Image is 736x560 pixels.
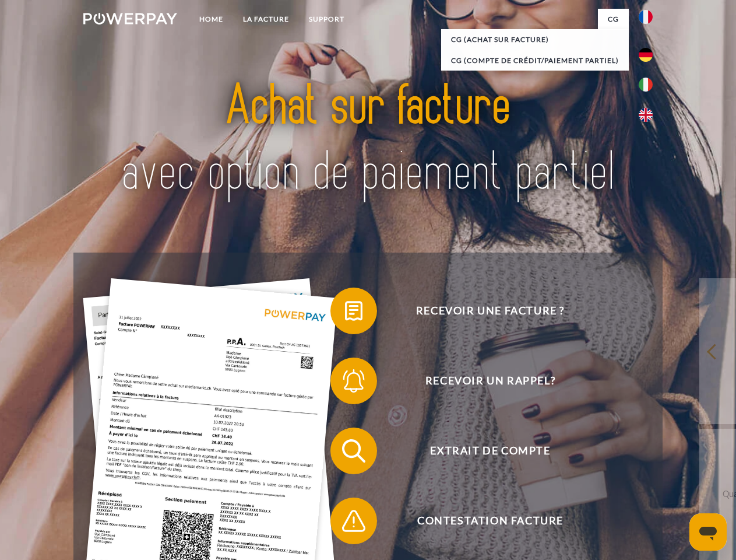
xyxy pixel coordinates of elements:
button: Contestation Facture [330,498,633,544]
a: CG (achat sur facture) [441,29,629,50]
span: Recevoir une facture ? [347,288,633,334]
a: CG (Compte de crédit/paiement partiel) [441,50,629,71]
button: Extrait de compte [330,428,633,474]
button: Recevoir une facture ? [330,288,633,334]
img: fr [639,10,653,24]
img: qb_search.svg [339,436,368,466]
img: de [639,48,653,62]
a: Support [299,9,354,30]
iframe: Bouton de lancement de la fenêtre de messagerie [689,513,727,551]
img: qb_bell.svg [339,366,368,395]
img: en [639,108,653,122]
img: it [639,78,653,92]
span: Recevoir un rappel? [347,358,633,404]
a: LA FACTURE [233,9,299,30]
img: title-powerpay_fr.svg [111,56,625,223]
button: Recevoir un rappel? [330,358,633,404]
img: qb_warning.svg [339,506,368,535]
span: Extrait de compte [347,428,633,474]
span: Contestation Facture [347,498,633,544]
a: CG [598,9,629,30]
a: Home [189,9,233,30]
img: qb_bill.svg [339,296,368,325]
img: logo-powerpay-white.svg [83,13,177,24]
